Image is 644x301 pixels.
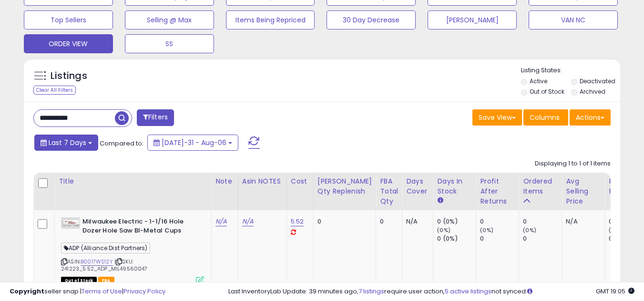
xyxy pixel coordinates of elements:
div: 0 [317,217,369,226]
div: 0 [480,217,519,226]
p: Listing States: [521,66,620,75]
div: Return Rate [609,176,644,196]
div: N/A [566,217,597,226]
span: Columns [530,113,560,122]
label: Active [530,77,547,85]
div: Profit After Returns [480,176,515,206]
div: Asin NOTES [242,176,283,186]
a: N/A [242,217,254,226]
div: Clear All Filters [33,86,76,95]
div: seller snap | | [10,287,165,296]
button: [DATE]-31 - Aug-06 [147,135,238,151]
div: Title [59,176,207,186]
small: (0%) [480,226,493,234]
button: VAN NC [529,10,618,29]
label: Deactivated [580,77,615,85]
div: Ordered Items [523,176,558,196]
a: N/A [215,217,227,226]
a: 5.52 [291,217,304,226]
div: Days In Stock [437,176,472,196]
img: 41L0cOZtjKL._SL40_.jpg [61,217,80,229]
small: (0%) [609,226,622,234]
button: Actions [570,109,611,126]
small: Days In Stock. [437,196,443,205]
span: | SKU: 241223_5.52_ADP_MIL49560047 [61,258,148,272]
span: Last 7 Days [49,138,86,147]
label: Archived [580,87,605,96]
span: Compared to: [100,139,143,148]
span: [DATE]-31 - Aug-06 [162,138,226,147]
a: 7 listings [358,287,384,296]
strong: Copyright [10,287,44,296]
button: Filters [137,109,174,126]
button: 30 Day Decrease [327,10,416,29]
small: (0%) [437,226,450,234]
button: Items Being Repriced [226,10,315,29]
div: 0 (0%) [437,234,476,243]
button: Selling @ Max [125,10,214,29]
span: 2025-08-14 19:05 GMT [596,287,634,296]
label: Out of Stock [530,87,564,96]
div: Avg Selling Price [566,176,601,206]
span: ADP (Alliance Dist Partners) [61,243,150,253]
button: Save View [472,109,522,126]
th: Please note that this number is a calculation based on your required days of coverage and your ve... [313,173,376,210]
a: Terms of Use [82,287,122,296]
div: Displaying 1 to 1 of 1 items [535,159,611,168]
div: Note [215,176,234,186]
div: 0 [380,217,395,226]
button: SS [125,34,214,53]
div: 0 [480,234,519,243]
button: [PERSON_NAME] [428,10,517,29]
div: 0 [523,234,562,243]
a: Privacy Policy [123,287,165,296]
b: Milwaukee Electric - 1-1/16 Hole Dozer Hole Saw BI-Metal Cups [82,217,198,237]
div: 0 (0%) [437,217,476,226]
small: (0%) [523,226,536,234]
div: [PERSON_NAME] Qty Replenish [317,176,372,196]
button: ORDER VIEW [24,34,113,53]
div: Days Cover [406,176,429,196]
div: Last InventoryLab Update: 39 minutes ago, require user action, not synced. [228,287,634,296]
th: CSV column name: cust_attr_1_ Asin NOTES [238,173,286,210]
h5: Listings [51,69,87,83]
div: Cost [291,176,309,186]
button: Top Sellers [24,10,113,29]
a: B0017WS12Y [81,258,113,266]
div: N/A [406,217,426,226]
button: Columns [523,109,568,126]
div: 0 [523,217,562,226]
button: Last 7 Days [34,135,98,151]
a: 5 active listings [445,287,491,296]
div: FBA Total Qty [380,176,398,206]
